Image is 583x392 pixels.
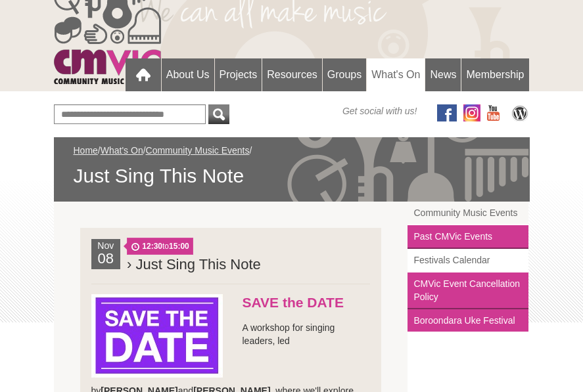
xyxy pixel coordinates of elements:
[463,104,480,121] img: icon-instagram.png
[74,145,98,156] a: Home
[127,252,370,277] h2: › Just Sing This Note
[342,104,417,118] span: Get social with us!
[142,242,162,251] strong: 12:30
[127,238,193,255] span: to
[215,58,262,91] a: Projects
[408,309,529,332] a: Boroondara Uke Festival
[408,225,529,249] a: Past CMVic Events
[74,163,510,188] span: Just Sing This Note
[510,104,530,121] img: CMVic Blog
[146,145,250,156] a: Community Music Events
[91,239,120,269] div: Nov
[323,58,366,91] a: Groups
[408,202,529,225] a: Community Music Events
[74,144,510,188] div: / / /
[101,145,143,156] a: What's On
[162,58,214,91] a: About Us
[367,58,425,91] a: What's On
[169,242,189,251] strong: 15:00
[243,295,344,310] strong: SAVE the DATE
[408,249,529,272] a: Festivals Calendar
[95,252,117,269] h2: 08
[425,58,461,91] a: News
[408,272,529,309] a: CMVic Event Cancellation Policy
[461,58,528,91] a: Membership
[262,58,321,91] a: Resources
[91,294,223,378] img: GENERIC-Save-the-Date.jpg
